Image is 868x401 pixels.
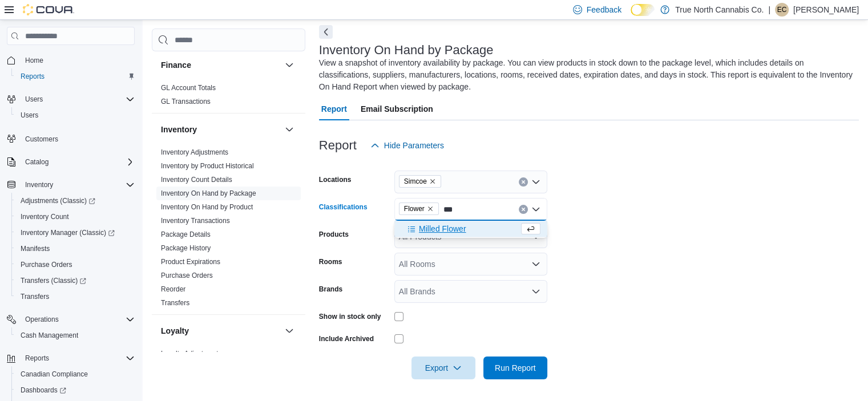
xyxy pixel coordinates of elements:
span: Report [321,98,347,120]
button: Inventory [161,124,280,135]
span: Dark Mode [631,16,631,17]
div: View a snapshot of inventory availability by package. You can view products in stock down to the ... [319,57,853,93]
span: Transfers [16,290,135,303]
span: Inventory Count Details [161,175,232,184]
button: Reports [21,351,54,365]
span: Home [21,53,135,67]
button: Inventory Count [11,209,139,225]
button: Inventory [21,178,58,192]
div: Inventory [152,145,305,314]
div: Elizabeth Cullen [775,3,789,17]
button: Inventory [2,177,139,193]
span: Purchase Orders [21,260,72,269]
h3: Loyalty [161,325,189,337]
a: Inventory Manager (Classic) [16,226,119,240]
span: Transfers [21,292,49,301]
span: Operations [25,315,59,324]
span: Flower [399,202,439,215]
button: Customers [2,130,139,147]
a: Product Expirations [161,258,220,266]
label: Brands [319,285,342,294]
span: GL Account Totals [161,83,216,92]
button: Finance [282,58,296,72]
button: Purchase Orders [11,257,139,273]
a: Inventory On Hand by Package [161,189,256,197]
span: Customers [21,131,135,145]
span: Transfers (Classic) [16,274,135,287]
span: Product Expirations [161,257,220,266]
span: Adjustments (Classic) [16,194,135,208]
a: Inventory Transactions [161,217,230,225]
span: Adjustments (Classic) [21,196,95,205]
button: Loyalty [161,325,280,337]
label: Rooms [319,257,342,266]
button: Remove Flower from selection in this group [427,205,434,212]
h3: Report [319,139,357,152]
span: Hide Parameters [384,140,444,151]
span: Users [16,108,135,122]
span: Flower [404,203,425,214]
span: Inventory Count [16,210,135,224]
span: Reorder [161,285,185,294]
span: Home [25,56,43,65]
span: Inventory by Product Historical [161,161,254,171]
button: Clear input [519,177,528,187]
span: Purchase Orders [161,271,213,280]
span: Dashboards [16,383,135,397]
a: Inventory On Hand by Product [161,203,253,211]
span: Cash Management [21,331,78,340]
a: Inventory Manager (Classic) [11,225,139,241]
a: Transfers [161,299,189,307]
a: Package History [161,244,211,252]
a: GL Account Totals [161,84,216,92]
h3: Finance [161,59,191,71]
a: Purchase Orders [16,258,77,272]
button: Open list of options [531,287,540,296]
button: Run Report [483,357,547,379]
span: EC [777,3,787,17]
span: Inventory [21,178,135,192]
span: Operations [21,313,135,326]
a: Dashboards [16,383,71,397]
span: Inventory Count [21,212,69,221]
a: GL Transactions [161,98,211,106]
a: Adjustments (Classic) [11,193,139,209]
button: Users [11,107,139,123]
button: Catalog [21,155,53,169]
div: Finance [152,81,305,113]
a: Manifests [16,242,54,256]
span: Users [21,92,135,106]
span: Run Report [495,362,536,374]
label: Show in stock only [319,312,381,321]
span: Reports [21,72,45,81]
button: Loyalty [282,324,296,338]
a: Inventory Count Details [161,176,232,184]
span: Transfers [161,298,189,307]
span: Cash Management [16,329,135,342]
span: Dashboards [21,386,66,395]
a: Loyalty Adjustments [161,350,222,358]
a: Transfers (Classic) [11,273,139,289]
button: Milled Flower [394,221,547,237]
input: Dark Mode [631,4,655,16]
span: Inventory [25,180,53,189]
span: Users [25,95,43,104]
a: Package Details [161,230,211,238]
button: Transfers [11,289,139,305]
div: Choose from the following options [394,221,547,237]
span: Package History [161,244,211,253]
span: Catalog [21,155,135,169]
span: Inventory On Hand by Package [161,189,256,198]
span: Package Details [161,230,211,239]
span: Users [21,111,38,120]
span: Manifests [16,242,135,256]
span: Reports [16,70,135,83]
button: Close list of options [531,205,540,214]
span: Inventory Manager (Classic) [16,226,135,240]
a: Reports [16,70,49,83]
p: True North Cannabis Co. [675,3,764,17]
span: Export [418,357,469,379]
button: Canadian Compliance [11,366,139,382]
span: Reports [21,351,135,365]
span: Inventory Adjustments [161,148,228,157]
